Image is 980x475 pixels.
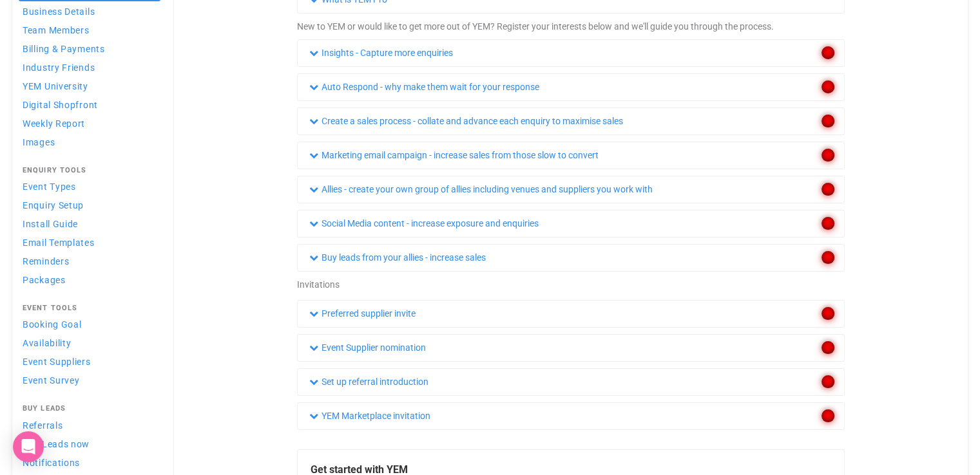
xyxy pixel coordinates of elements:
[19,271,160,288] a: Packages
[307,250,488,265] a: Buy leads from your allies - increase sales
[23,182,76,192] span: Event Types
[19,40,160,57] a: Billing & Payments
[19,353,160,370] a: Event Suppliers
[23,338,71,348] span: Availability
[13,431,44,462] div: Open Intercom Messenger
[23,25,89,35] span: Team Members
[23,375,79,386] span: Event Survey
[19,334,160,351] a: Availability
[19,454,160,471] a: Notifications
[307,375,430,389] a: Set up referral introduction
[19,178,160,195] a: Event Types
[19,416,160,434] a: Referrals
[23,256,69,266] span: Reminders
[19,59,160,76] a: Industry Friends
[19,371,160,389] a: Event Survey
[19,234,160,251] a: Email Templates
[297,20,774,33] p: New to YEM or would like to get more out of YEM? Register your interests below and we'll guide yo...
[23,304,157,312] h4: Event Tools
[307,216,541,230] a: Social Media content - increase exposure and enquiries
[19,252,160,270] a: Reminders
[307,80,541,94] a: Auto Respond - why make them wait for your response
[23,81,88,91] span: YEM University
[19,196,160,214] a: Enquiry Setup
[23,458,80,468] span: Notifications
[23,167,157,174] h4: Enquiry Tools
[19,435,160,452] a: Buy Leads now
[23,357,91,367] span: Event Suppliers
[23,100,98,110] span: Digital Shopfront
[23,219,78,229] span: Install Guide
[307,148,600,162] a: Marketing email campaign - increase sales from those slow to convert
[19,21,160,39] a: Team Members
[23,319,81,330] span: Booking Goal
[23,137,55,147] span: Images
[307,409,432,423] a: YEM Marketplace invitation
[23,275,66,285] span: Packages
[19,215,160,232] a: Install Guide
[307,114,625,128] a: Create a sales process - collate and advance each enquiry to maximise sales
[19,315,160,333] a: Booking Goal
[307,340,428,355] a: Event Supplier nomination
[19,133,160,151] a: Images
[23,44,105,54] span: Billing & Payments
[23,405,157,413] h4: Buy Leads
[19,77,160,95] a: YEM University
[19,3,160,20] a: Business Details
[297,278,845,291] div: Invitations
[23,200,84,210] span: Enquiry Setup
[23,237,95,248] span: Email Templates
[19,115,160,132] a: Weekly Report
[23,118,85,129] span: Weekly Report
[307,182,655,196] a: Allies - create your own group of allies including venues and suppliers you work with
[307,306,418,321] a: Preferred supplier invite
[19,96,160,113] a: Digital Shopfront
[307,46,455,60] a: Insights - Capture more enquiries
[23,6,95,17] span: Business Details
